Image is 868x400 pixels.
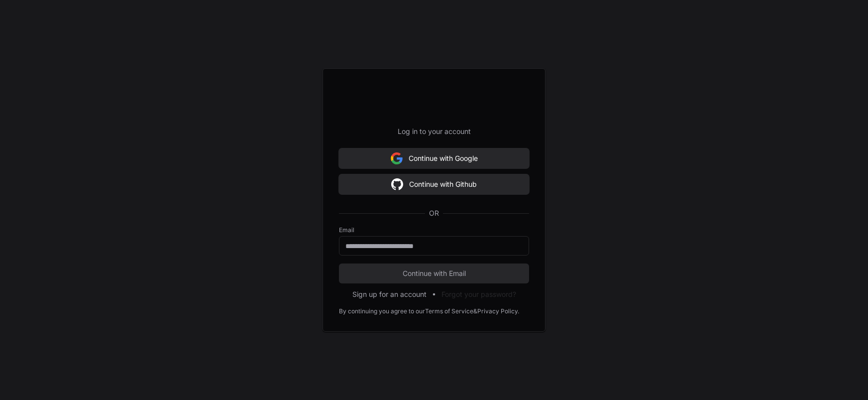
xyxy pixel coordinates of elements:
[425,307,473,315] a: Terms of Service
[339,268,529,278] span: Continue with Email
[441,289,516,299] button: Forgot your password?
[425,208,443,218] span: OR
[339,264,529,283] button: Continue with Email
[339,174,529,194] button: Continue with Github
[352,289,427,299] button: Sign up for an account
[391,174,403,194] img: Sign in with google
[477,307,519,315] a: Privacy Policy.
[339,307,425,315] div: By continuing you agree to our
[339,148,529,168] button: Continue with Google
[339,226,529,234] label: Email
[473,307,477,315] div: &
[339,127,529,136] p: Log in to your account
[391,148,403,168] img: Sign in with google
